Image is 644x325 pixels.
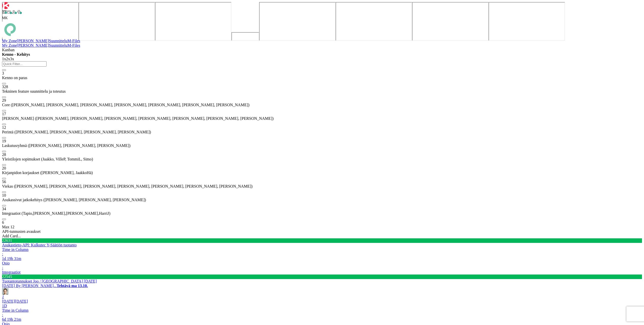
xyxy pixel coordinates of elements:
a: M-Files [67,43,80,47]
span: Asukassivut jatkokehitys (Rasmus, TommiH, Bella) [2,198,146,202]
div: 22631Asukastieto-API: Kulkutec Y-Säätiön tuotanto [2,238,642,247]
div: Tuotantotunnukset Joo / [GEOGRAPHIC_DATA] [DATE] [2,279,642,284]
span: : [2,313,3,317]
span: 34 [2,207,6,211]
a: M-Files [67,39,80,43]
a: 22631Asukastieto-API: Kulkutec Y-Säätiön tuotantoTime in Column:1d 19h 31mOsio:Integraatiot [2,238,642,275]
iframe: UserGuiding Product Updates [336,2,412,41]
span: Yleistilojen sopimukset (Jaakko, VilleP, TommiL, Simo) [2,157,93,161]
span: : [2,252,3,256]
div: Max 12 [2,225,642,229]
span: Kanban [2,48,15,52]
iframe: UserGuiding Knowledge Base [259,2,336,41]
div: Asukastieto-API: Kulkutec Y-Säätiön tuotanto [2,243,642,247]
div: TT [2,288,642,299]
span: [DATE] [15,299,28,303]
a: My Zone [2,39,17,43]
div: 22631 [2,238,642,243]
span: API-tunnusten avaukset [2,229,41,234]
div: 22545 [2,275,642,279]
span: 10 [2,193,6,197]
span: Halti (Sebastian, VilleH, Riikka, Antti, MikkoV, PetriH, PetriM) [2,116,274,121]
span: 29 [2,98,6,102]
div: 1D [2,304,642,308]
span: 328 [2,85,8,89]
span: Kenno on paras [2,76,27,80]
img: TT [2,288,9,295]
span: Core (Pasi, Jussi, JaakkoHä, Jyri, Leo, MikkoK, Väinö) [2,103,250,107]
div: Integraatiot [2,270,642,275]
span: Kirjanpidon korjaukset (Jussi, JaakkoHä) [2,171,93,175]
span: [DATE] By [PERSON_NAME]... [2,284,57,288]
div: Time in Column [2,247,642,252]
span: Add Card... [2,234,21,238]
span: 1x [2,57,6,61]
span: Laskutusryhmä (Antti, Harri, Keijo) [2,143,131,148]
div: 22545Tuotantotunnukset Joo / [GEOGRAPHIC_DATA] [DATE] [2,275,642,284]
div: 1d 19h 31m [2,256,642,261]
span: : [2,265,3,270]
iframe: UserGuiding AI Assistant Launcher [412,2,489,41]
span: 1 [2,295,4,299]
span: 20 [2,166,6,170]
span: Perintä (Jaakko, PetriH, MikkoV, Pasi) [2,130,151,134]
span: 19 [2,139,6,143]
a: [PERSON_NAME] [17,39,49,43]
a: Suunnittelu [49,43,67,47]
div: Osio [2,261,642,265]
span: Integraatiot (Tapio,Santeri,Marko,HarriJ) [2,211,110,215]
b: Tehtävä ma 13.10. [57,284,88,288]
span: 28 [2,152,6,157]
span: Viekas (Samuli, Saara, Mika, Pirjo, Keijo, TommiHä, Rasmus) [2,184,253,188]
span: Tekninen feature suunnittelu ja toteutus [2,89,66,93]
span: 17 [2,112,6,116]
span: 6 [2,220,4,225]
a: Suunnittelu [49,39,67,43]
a: My Zone [2,43,17,47]
span: 2x [6,57,10,61]
span: [DATE] [2,299,15,303]
span: 56 [2,180,6,184]
span: 3x [10,57,14,61]
input: Quick Filter... [2,61,47,67]
span: 12 [2,125,6,130]
div: Time in Column [2,308,642,313]
a: [PERSON_NAME] [17,43,49,47]
span: 3 [2,71,4,75]
iframe: UserGuiding AI Assistant [489,2,565,41]
div: 6d 19h 21m [2,317,642,322]
b: Kenno - Kehitys [2,52,30,57]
